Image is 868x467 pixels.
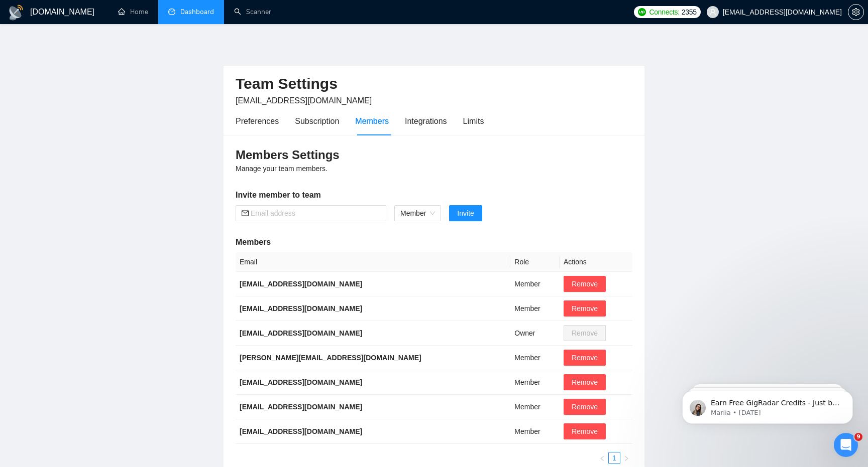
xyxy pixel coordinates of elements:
[457,208,474,219] span: Invite
[848,8,863,16] span: setting
[463,115,484,127] div: Limits
[564,300,606,317] button: Remove
[400,206,435,221] span: Member
[295,115,339,127] div: Subscription
[667,370,868,440] iframe: Intercom notifications message
[599,455,605,461] span: left
[240,280,362,288] b: [EMAIL_ADDRESS][DOMAIN_NAME]
[240,304,362,313] b: [EMAIL_ADDRESS][DOMAIN_NAME]
[240,378,362,386] b: [EMAIL_ADDRESS][DOMAIN_NAME]
[405,115,447,127] div: Integrations
[564,350,606,366] button: Remove
[236,252,510,272] th: Email
[240,329,362,337] b: [EMAIL_ADDRESS][DOMAIN_NAME]
[242,210,249,217] span: mail
[240,354,421,362] b: [PERSON_NAME][EMAIL_ADDRESS][DOMAIN_NAME]
[236,165,328,173] span: Manage your team members.
[649,7,679,18] span: Connects:
[596,452,608,464] button: left
[168,8,214,16] a: dashboardDashboard
[355,115,389,127] div: Members
[564,423,606,439] button: Remove
[682,7,697,18] span: 2355
[848,8,864,16] a: setting
[572,426,598,437] span: Remove
[623,455,629,461] span: right
[510,272,560,296] td: Member
[236,189,632,201] h5: Invite member to team
[620,452,632,464] button: right
[510,419,560,444] td: Member
[236,96,372,105] span: [EMAIL_ADDRESS][DOMAIN_NAME]
[620,452,632,464] li: Next Page
[572,401,598,412] span: Remove
[510,370,560,395] td: Member
[510,395,560,419] td: Member
[251,208,380,219] input: Email address
[8,5,24,21] img: logo
[564,399,606,415] button: Remove
[609,452,620,463] a: 1
[510,321,560,346] td: Owner
[572,377,598,388] span: Remove
[564,276,606,292] button: Remove
[234,8,271,16] a: searchScanner
[572,278,598,289] span: Remove
[236,147,632,163] h3: Members Settings
[240,403,362,411] b: [EMAIL_ADDRESS][DOMAIN_NAME]
[848,4,864,20] button: setting
[854,433,862,441] span: 9
[572,352,598,363] span: Remove
[564,374,606,390] button: Remove
[709,9,716,16] span: user
[638,8,646,16] img: upwork-logo.png
[834,433,858,457] iframe: Intercom live chat
[510,252,560,272] th: Role
[510,346,560,370] td: Member
[596,452,608,464] li: Previous Page
[118,8,148,16] a: homeHome
[240,427,362,435] b: [EMAIL_ADDRESS][DOMAIN_NAME]
[560,252,632,272] th: Actions
[510,296,560,321] td: Member
[572,303,598,314] span: Remove
[236,74,632,94] h2: Team Settings
[236,236,632,248] h5: Members
[608,452,620,464] li: 1
[449,205,482,221] button: Invite
[236,115,279,127] div: Preferences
